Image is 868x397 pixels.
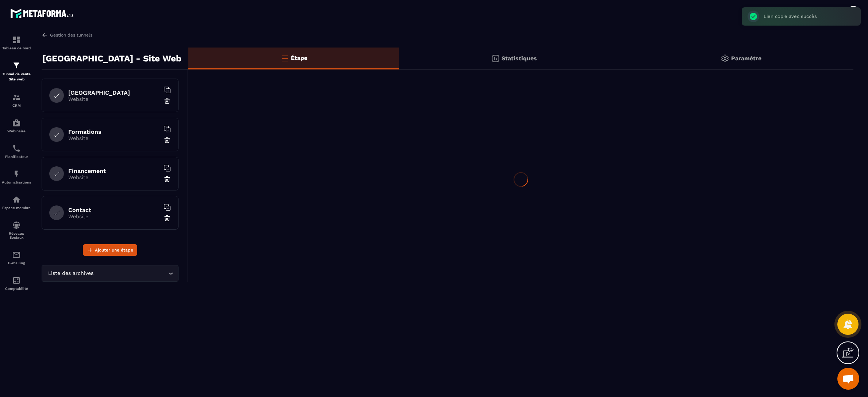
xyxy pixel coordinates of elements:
[83,244,137,256] button: Ajouter une étape
[280,54,289,63] img: bars-o.4a397970.svg
[68,128,160,135] h6: Formations
[2,287,31,291] p: Comptabilité
[42,32,92,38] a: Gestion des tunnels
[2,206,31,210] p: Espace membre
[164,97,171,105] img: trash
[721,54,729,63] img: setting-gr.5f69749f.svg
[12,221,21,230] img: social-network
[95,246,133,254] span: Ajouter une étape
[164,215,171,222] img: trash
[12,93,21,102] img: formation
[2,245,31,271] a: emailemailE-mailing
[2,180,31,184] p: Automatisations
[2,113,31,139] a: automationsautomationsWebinaire
[2,30,31,56] a: formationformationTableau de bord
[731,55,761,62] p: Paramètre
[2,190,31,215] a: automationsautomationsEspace membre
[12,170,21,178] img: automations
[502,55,537,62] p: Statistiques
[2,56,31,87] a: formationformationTunnel de vente Site web
[42,51,181,66] p: [GEOGRAPHIC_DATA] - Site Web
[291,54,307,61] p: Étape
[2,271,31,296] a: accountantaccountantComptabilité
[2,87,31,113] a: formationformationCRM
[68,207,160,213] h6: Contact
[2,103,31,107] p: CRM
[12,195,21,204] img: automations
[164,136,171,144] img: trash
[2,261,31,265] p: E-mailing
[2,46,31,50] p: Tableau de bord
[68,213,160,219] p: Website
[2,231,31,239] p: Réseaux Sociaux
[12,250,21,259] img: email
[491,54,500,63] img: stats.20deebd0.svg
[46,269,95,277] span: Liste des archives
[68,167,160,174] h6: Financement
[12,118,21,127] img: automations
[95,269,166,277] input: Search for option
[12,276,21,285] img: accountant
[12,144,21,153] img: scheduler
[42,32,48,38] img: arrow
[2,215,31,245] a: social-networksocial-networkRéseaux Sociaux
[2,155,31,159] p: Planificateur
[837,368,859,390] div: Ouvrir le chat
[2,72,31,82] p: Tunnel de vente Site web
[12,61,21,70] img: formation
[2,139,31,164] a: schedulerschedulerPlanificateur
[68,135,160,141] p: Website
[68,96,160,102] p: Website
[2,129,31,133] p: Webinaire
[68,174,160,180] p: Website
[68,89,160,96] h6: [GEOGRAPHIC_DATA]
[12,35,21,44] img: formation
[42,265,178,282] div: Search for option
[164,175,171,183] img: trash
[2,164,31,190] a: automationsautomationsAutomatisations
[10,7,76,20] img: logo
